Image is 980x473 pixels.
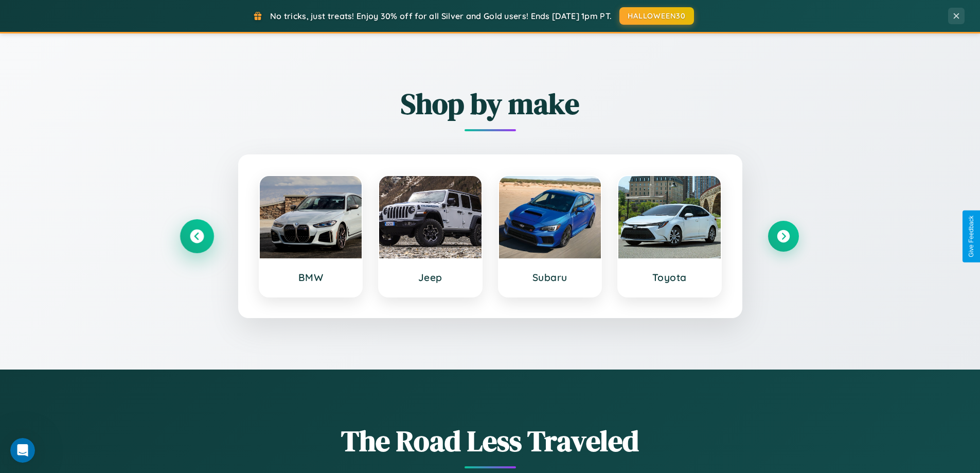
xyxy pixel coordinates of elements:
[968,216,975,257] div: Give Feedback
[389,271,471,284] h3: Jeep
[629,271,710,284] h3: Toyota
[619,7,694,25] button: HALLOWEEN30
[270,271,352,284] h3: BMW
[182,84,799,124] h2: Shop by make
[10,438,35,463] iframe: Intercom live chat
[509,271,591,284] h3: Subaru
[270,11,612,21] span: No tricks, just treats! Enjoy 30% off for all Silver and Gold users! Ends [DATE] 1pm PT.
[182,421,799,461] h1: The Road Less Traveled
